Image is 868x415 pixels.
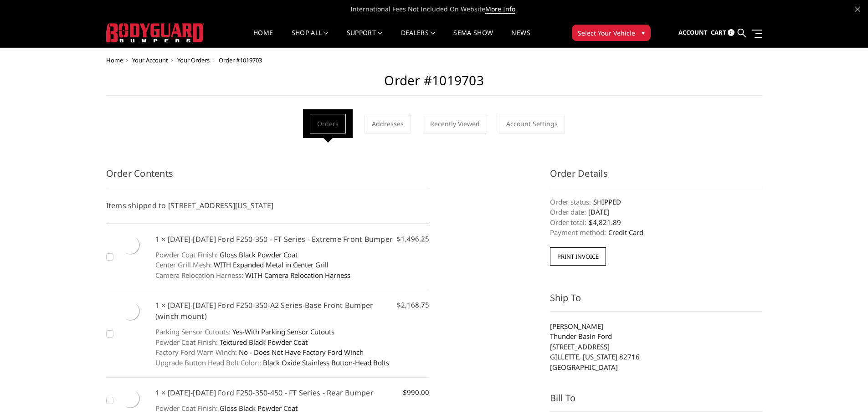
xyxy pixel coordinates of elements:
a: Recently Viewed [423,114,487,133]
a: Your Account [132,56,168,64]
dd: Black Oxide Stainless Button-Head Bolts [155,358,430,368]
li: GILLETTE, [US_STATE] 82716 [550,352,762,362]
dd: [DATE] [550,207,762,217]
dt: Powder Coat Finish: [155,337,218,348]
span: ▾ [642,28,645,37]
dt: Order date: [550,207,586,217]
a: Addresses [365,114,411,133]
h5: 1 × [DATE]-[DATE] Ford F250-350 - FT Series - Extreme Front Bumper [155,234,430,245]
h5: 1 × [DATE]-[DATE] Ford F250-350-450 - FT Series - Rear Bumper [155,387,430,398]
dd: Gloss Black Powder Coat [155,250,430,260]
button: Print Invoice [550,247,606,266]
button: Select Your Vehicle [572,25,651,41]
dt: Order total: [550,217,586,228]
a: Orders [310,114,346,133]
dt: Payment method: [550,227,606,238]
dd: SHIPPED [550,197,762,207]
li: [PERSON_NAME] [550,321,762,332]
dd: Credit Card [550,227,762,238]
img: BODYGUARD BUMPERS [106,23,204,42]
dt: Center Grill Mesh: [155,260,212,270]
a: Cart 0 [711,20,734,45]
img: 2023-2025 Ford F250-350 - FT Series - Extreme Front Bumper [119,234,142,256]
h3: Ship To [550,291,762,312]
span: Account [678,28,708,36]
span: Select Your Vehicle [578,28,635,38]
li: [GEOGRAPHIC_DATA] [550,362,762,373]
dt: Factory Ford Warn Winch: [155,347,237,358]
h3: Order Details [550,167,762,187]
dt: Camera Relocation Harness: [155,270,243,281]
a: Account [678,20,708,45]
dd: $4,821.89 [550,217,762,228]
h5: 1 × [DATE]-[DATE] Ford F250-350-A2 Series-Base Front Bumper (winch mount) [155,300,430,322]
span: $1,496.25 [397,234,429,244]
span: 0 [728,29,734,36]
a: News [511,30,530,47]
dt: Parking Sensor Cutouts: [155,327,231,337]
a: More Info [485,5,515,14]
a: Support [347,30,383,47]
dd: Textured Black Powder Coat [155,337,430,348]
a: Your Orders [177,56,210,64]
img: 2023-2025 Ford F250-350-450 - FT Series - Rear Bumper [119,387,142,410]
a: SEMA Show [453,30,493,47]
dd: WITH Expanded Metal in Center Grill [155,260,430,270]
span: Order #1019703 [219,56,262,64]
li: Thunder Basin Ford [550,331,762,342]
dt: Order status: [550,197,591,207]
a: Home [253,30,273,47]
li: [STREET_ADDRESS] [550,342,762,352]
span: $2,168.75 [397,300,429,310]
dt: Powder Coat Finish: [155,250,218,260]
dd: Yes-With Parking Sensor Cutouts [155,327,430,337]
dt: Upgrade Button Head Bolt Color:: [155,358,261,368]
dd: No - Does Not Have Factory Ford Winch [155,347,430,358]
h3: Order Contents [106,167,430,187]
span: Cart [711,28,726,36]
h2: Order #1019703 [106,73,762,96]
a: Home [106,56,123,64]
a: shop all [292,30,329,47]
dt: Powder Coat Finish: [155,403,218,414]
img: 2023-2025 Ford F250-350-A2 Series-Base Front Bumper (winch mount) [119,300,142,323]
dd: WITH Camera Relocation Harness [155,270,430,281]
span: $990.00 [403,387,429,398]
a: Account Settings [499,114,565,133]
a: Dealers [401,30,436,47]
h3: Bill To [550,391,762,412]
dd: Gloss Black Powder Coat [155,403,430,414]
h5: Items shipped to [STREET_ADDRESS][US_STATE] [106,200,430,211]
